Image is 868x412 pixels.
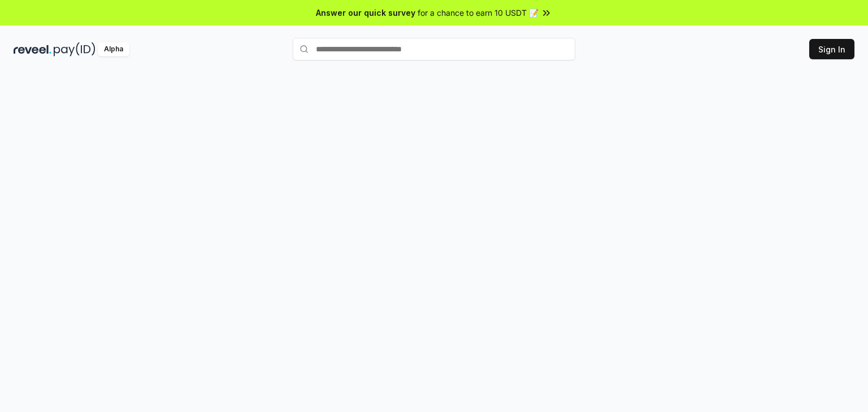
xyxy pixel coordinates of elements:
[54,42,96,56] img: pay_id
[316,7,415,19] span: Answer our quick survey
[98,42,129,56] div: Alpha
[809,39,854,59] button: Sign In
[14,42,51,56] img: reveel_dark
[418,7,539,19] span: for a chance to earn 10 USDT 📝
